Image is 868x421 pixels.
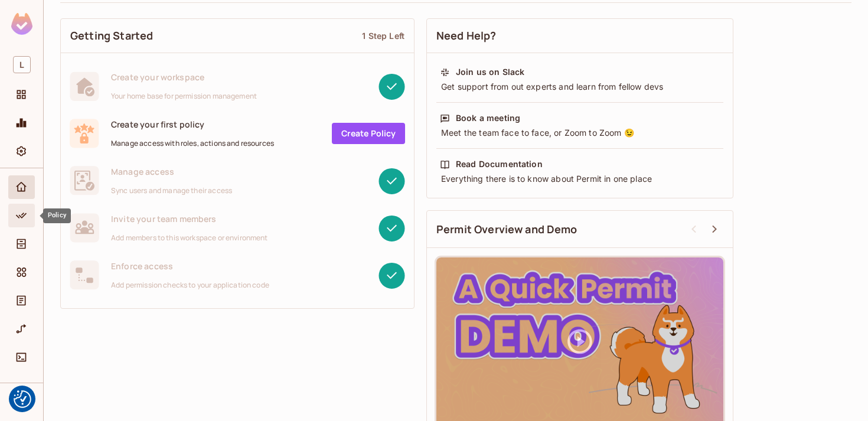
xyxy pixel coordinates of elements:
[11,13,32,35] img: SReyMgAAAABJRU5ErkJggg==
[440,127,720,139] div: Meet the team face to face, or Zoom to Zoom 😉
[111,260,269,272] span: Enforce access
[436,222,577,237] span: Permit Overview and Demo
[332,123,405,144] a: Create Policy
[8,139,35,163] div: Settings
[8,83,35,106] div: Projects
[8,345,35,369] div: Connect
[8,260,35,284] div: Elements
[111,119,274,130] span: Create your first policy
[111,71,257,83] span: Create your workspace
[440,81,720,93] div: Get support from out experts and learn from fellow devs
[43,208,71,223] div: Policy
[8,390,35,414] div: Help & Updates
[456,66,524,78] div: Join us on Slack
[8,175,35,199] div: Home
[8,111,35,135] div: Monitoring
[111,233,268,243] span: Add members to this workspace or environment
[111,139,274,148] span: Manage access with roles, actions and resources
[8,289,35,312] div: Audit Log
[111,280,269,290] span: Add permission checks to your application code
[111,213,268,224] span: Invite your team members
[456,112,520,124] div: Book a meeting
[8,232,35,256] div: Directory
[8,51,35,78] div: Workspace: lego
[440,173,720,185] div: Everything there is to know about Permit in one place
[8,204,35,227] div: Policy
[8,317,35,341] div: URL Mapping
[13,56,31,73] span: L
[111,186,232,195] span: Sync users and manage their access
[362,30,404,41] div: 1 Step Left
[14,390,31,408] img: Revisit consent button
[70,28,153,43] span: Getting Started
[456,158,543,170] div: Read Documentation
[14,390,31,408] button: Consent Preferences
[111,166,232,177] span: Manage access
[436,28,497,43] span: Need Help?
[111,92,257,101] span: Your home base for permission management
